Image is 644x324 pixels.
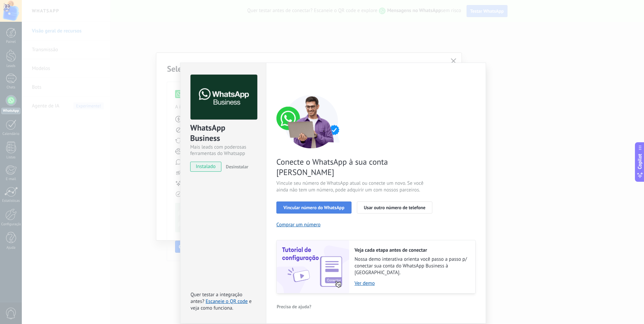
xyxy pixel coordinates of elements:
span: Desinstalar [226,164,248,170]
span: Nossa demo interativa orienta você passo a passo p/ conectar sua conta do WhatsApp Business à [GE... [355,256,469,276]
span: Copilot [637,154,643,169]
a: Ver demo [355,280,469,287]
span: Usar outro número de telefone [364,205,426,210]
div: WhatsApp Business [190,123,256,144]
button: Desinstalar [223,162,248,172]
span: instalado [191,162,221,172]
h2: Veja cada etapa antes de conectar [355,247,469,253]
span: Quer testar a integração antes? [191,292,242,305]
button: Comprar um número [276,222,321,228]
span: Vincule seu número de WhatsApp atual ou conecte um novo. Se você ainda não tem um número, pode ad... [276,180,436,193]
div: Mais leads com poderosas ferramentas do Whatsapp [190,144,256,157]
span: Vincular número do WhatsApp [283,205,344,210]
span: e veja como funciona. [191,298,252,311]
a: Escaneie o QR code [206,298,248,305]
button: Vincular número do WhatsApp [276,201,352,214]
img: logo_main.png [191,75,257,120]
span: Precisa de ajuda? [277,304,311,309]
span: Conecte o WhatsApp à sua conta [PERSON_NAME] [276,157,436,177]
button: Precisa de ajuda? [276,302,312,312]
button: Usar outro número de telefone [357,201,433,214]
img: connect number [276,95,347,148]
